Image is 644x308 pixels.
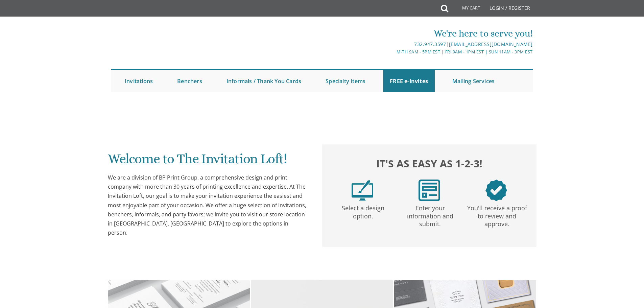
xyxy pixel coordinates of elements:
[485,180,507,201] img: step3.png
[398,201,462,228] p: Enter your information and submit.
[419,180,440,201] img: step2.png
[329,156,530,171] h2: It's as easy as 1-2-3!
[352,180,373,201] img: step1.png
[170,70,209,92] a: Benchers
[383,70,435,92] a: FREE e-Invites
[465,201,529,228] p: You'll receive a proof to review and approve.
[252,40,533,48] div: |
[108,173,309,237] div: We are a division of BP Print Group, a comprehensive design and print company with more than 30 y...
[449,41,533,47] a: [EMAIL_ADDRESS][DOMAIN_NAME]
[448,1,485,18] a: My Cart
[252,27,533,40] div: We're here to serve you!
[414,41,446,47] a: 732.947.3597
[331,201,395,220] p: Select a design option.
[446,70,501,92] a: Mailing Services
[118,70,160,92] a: Invitations
[319,70,372,92] a: Specialty Items
[108,151,309,171] h1: Welcome to The Invitation Loft!
[252,48,533,55] div: M-Th 9am - 5pm EST | Fri 9am - 1pm EST | Sun 11am - 3pm EST
[220,70,308,92] a: Informals / Thank You Cards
